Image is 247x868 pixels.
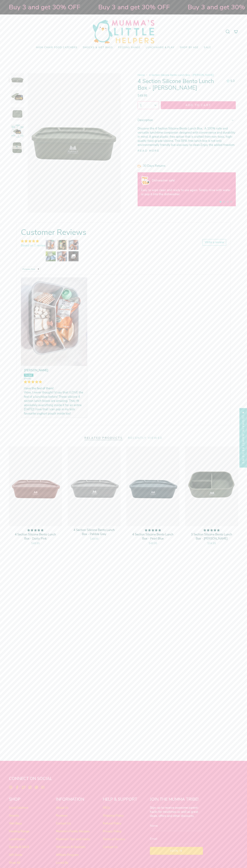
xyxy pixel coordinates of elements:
[138,78,223,91] h1: 4 Section Silicone Bento Lunch Box - [PERSON_NAME]
[130,529,176,545] a: 4 Section Silicone Bento Lunch Box - Pearl Blue
[185,447,238,526] a: 3 Section Silicone Bento Lunch Box - Olive Green
[9,814,19,818] a: Smocks
[68,251,79,262] img: User picture
[141,176,150,185] img: Shop Now Pay Later - Mumma's Little Helpers - High Chair Food Catcher Splat Mat
[128,436,163,441] span: Recently viewed
[21,267,41,271] select: Sort dropdown
[170,849,178,853] span: Join
[9,821,22,825] a: Wet Bags
[140,103,142,107] span: 1
[103,797,144,804] h2: HELP & SUPPORT
[138,73,145,77] a: Home
[21,277,87,366] img: User picture
[226,79,230,83] div: 5.0 out of 5.0 stars
[26,3,98,12] strong: Buy 3 and get 30% OFF
[230,201,232,203] button: View slide 4
[230,79,235,83] span: 5.0
[71,528,117,541] a: 4 Section Silicone Bento Lunch Box - Pebble Grey
[9,853,22,857] a: Gift Guide
[56,861,68,865] a: Loved By
[141,188,232,196] p: Easy to wipe clean and ready to use again. Simply rinse with water or pop it into the dishwasher.
[56,837,90,841] a: Mumma's Tips and Hacks
[220,201,221,203] button: View slide 1
[24,390,84,416] p: Wow, I never thought I’d say that I LOVE the feel of a lunchbox before! These silicone 4 section ...
[149,542,157,545] span: $49.95
[103,845,118,849] a: Contact Us
[143,43,177,52] a: Lunchware & Play
[56,853,79,857] a: Affiliate Program
[138,126,236,147] p: Discover the 4 Section Silicone Bento Lunch Box. A 100% safe and versatile lunchtime companion de...
[154,135,196,139] span: reat plastic-free option that is c
[118,46,140,49] span: Feeding Range
[138,94,147,98] span: $49.95
[177,43,201,52] a: Shop by Age
[115,43,143,52] div: Feeding Range
[31,542,40,545] span: $49.95
[138,115,236,125] summary: Description
[9,776,238,783] h2: CONNECT ON SOCIAL
[150,847,203,855] button: Join
[103,837,125,841] a: Terms of Service
[56,797,97,804] h2: INFORMATION
[21,227,226,238] h2: Customer Reviews
[207,542,216,545] span: $34.95
[150,806,199,818] strong: Sign-up to receive awesome parent-hacks for mealtimes as well as great deals, offers and other di...
[56,814,67,818] a: Reviews
[189,532,235,541] p: 3 Section Silicone Bento Lunch Box - [PERSON_NAME]
[21,243,46,248] a: Based on 1 review
[138,101,159,109] button: 1
[138,149,159,152] button: Read more
[36,46,77,49] span: High Chair Food Catchers
[152,178,232,183] p: Dishwasher safe!
[161,101,236,109] button: Add to cart
[56,821,71,825] a: Contact Us
[9,447,62,526] a: 4 Section Silicone Bento Lunch Box - Dusty Pink
[84,436,123,441] span: Related products
[203,239,226,246] a: Write a review
[103,821,122,825] a: Refund Policy
[68,239,79,251] img: User picture
[56,829,90,833] a: Mumma's Family Recipes
[12,532,58,541] p: 4 Section Silicone Bento Lunch Box - Dusty Pink
[24,377,84,380] span: [DATE]
[9,806,28,810] a: Food Catchers
[201,43,214,52] a: SALE
[149,73,214,77] span: 4 Section Silicone Bento Lunch Box - [PERSON_NAME]
[130,532,176,541] p: 4 Section Silicone Bento Lunch Box - Pearl Blue
[143,164,236,168] p: 30 Days Returns
[9,845,29,849] a: Bundle & SAVE
[21,277,87,366] a: Link to user picture 1
[201,143,235,147] span: Enjoy the added freedom
[21,239,46,243] div: Average rating is 5.00 stars
[126,447,179,526] a: 4 Section Silicone Bento Lunch Box - Pearl Blue
[56,845,85,849] a: Wholesale & Stockists
[93,20,154,43] img: Mumma’s Little Helpers
[164,103,232,107] span: Add to cart
[56,806,68,810] a: About Us
[103,814,124,818] a: Shipping Policy
[240,408,247,468] div: Click to open Judge.me floating reviews tab
[9,861,20,865] a: Shop All
[33,43,80,52] a: High Chair Food Catchers
[227,201,229,203] button: View slide 3
[180,46,199,49] span: Shop by Age
[24,386,84,391] b: I love the feel of them!
[116,3,187,12] strong: Buy 3 and get 30% OFF
[9,797,50,804] h2: SHOP
[9,829,29,833] a: Feeding Range
[204,46,211,49] span: SALE
[83,46,113,49] span: Smocks & Wet Bags
[68,447,121,526] a: 4 Section Silicone Bento Lunch Box - Pebble Grey
[80,43,116,52] a: Smocks & Wet Bags
[9,837,25,841] a: Lunchboxes
[45,239,56,251] img: User picture
[146,46,174,49] span: Lunchware & Play
[103,829,122,833] a: Privacy Policy
[45,251,56,262] img: User picture
[150,797,203,804] h2: JOIN THE MUMMA TRIBE!
[24,368,48,372] span: [PERSON_NAME]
